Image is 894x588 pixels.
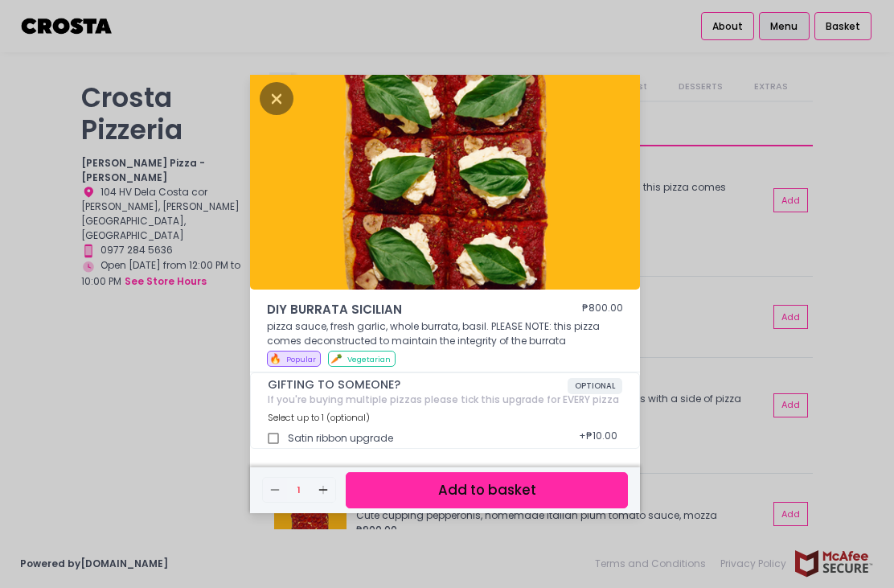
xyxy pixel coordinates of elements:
[250,71,640,290] img: DIY BURRATA SICILIAN
[269,352,281,365] span: 🔥
[268,411,370,424] span: Select up to 1 (optional)
[347,354,391,364] span: Vegetarian
[574,424,622,453] div: + ₱10.00
[286,354,316,364] span: Popular
[260,90,293,105] button: Close
[268,378,568,392] span: GIFTING TO SOMEONE?
[330,352,342,365] span: 🥕
[568,378,622,394] span: OPTIONAL
[267,301,534,319] span: DIY BURRATA SICILIAN
[582,301,623,319] div: ₱800.00
[267,319,623,348] p: pizza sauce, fresh garlic, whole burrata, basil. PLEASE NOTE: this pizza comes deconstructed to m...
[268,394,622,405] div: If you're buying multiple pizzas please tick this upgrade for EVERY pizza
[346,472,628,508] button: Add to basket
